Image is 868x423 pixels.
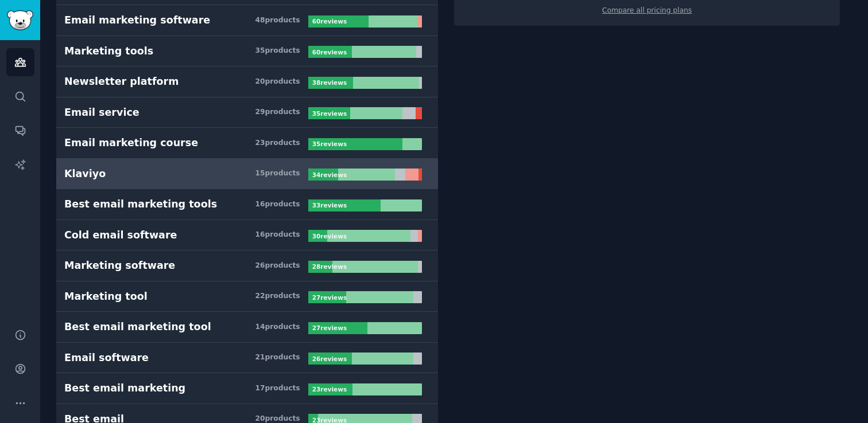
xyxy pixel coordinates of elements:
[64,13,210,28] div: Email marketing software
[64,75,179,89] div: Newsletter platform
[64,136,198,150] div: Email marketing course
[64,197,217,211] div: Best email marketing tools
[255,107,300,117] div: 29 product s
[56,220,438,251] a: Cold email software16products30reviews
[312,171,347,178] b: 34 review s
[255,46,300,56] div: 35 product s
[255,383,300,394] div: 17 product s
[312,110,347,117] b: 35 review s
[56,343,438,374] a: Email software21products26reviews
[312,355,347,362] b: 26 review s
[255,138,300,148] div: 23 product s
[312,386,347,393] b: 23 review s
[56,281,438,312] a: Marketing tool22products27reviews
[312,324,347,331] b: 27 review s
[312,202,347,209] b: 33 review s
[64,289,148,304] div: Marketing tool
[255,261,300,271] div: 26 product s
[312,140,347,147] b: 35 review s
[255,15,300,26] div: 48 product s
[312,294,347,301] b: 27 review s
[312,79,347,86] b: 38 review s
[255,230,300,240] div: 16 product s
[64,167,106,181] div: Klaviyo
[64,351,149,365] div: Email software
[56,373,438,404] a: Best email marketing17products23reviews
[312,263,347,270] b: 28 review s
[312,49,347,56] b: 60 review s
[64,44,153,58] div: Marketing tools
[7,10,33,30] img: GummySearch logo
[255,291,300,301] div: 22 product s
[56,36,438,67] a: Marketing tools35products60reviews
[56,250,438,281] a: Marketing software26products28reviews
[255,199,300,210] div: 16 product s
[56,66,438,97] a: Newsletter platform20products38reviews
[255,352,300,363] div: 21 product s
[64,320,211,334] div: Best email marketing tool
[56,189,438,220] a: Best email marketing tools16products33reviews
[602,6,692,14] a: Compare all pricing plans
[56,5,438,36] a: Email marketing software48products60reviews
[255,322,300,332] div: 14 product s
[56,128,438,159] a: Email marketing course23products35reviews
[312,233,347,240] b: 30 review s
[56,159,438,190] a: Klaviyo15products34reviews
[64,258,175,273] div: Marketing software
[64,228,177,242] div: Cold email software
[255,77,300,87] div: 20 product s
[56,97,438,128] a: Email service29products35reviews
[312,18,347,25] b: 60 review s
[56,312,438,343] a: Best email marketing tool14products27reviews
[64,381,185,395] div: Best email marketing
[255,169,300,179] div: 15 product s
[64,105,139,120] div: Email service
